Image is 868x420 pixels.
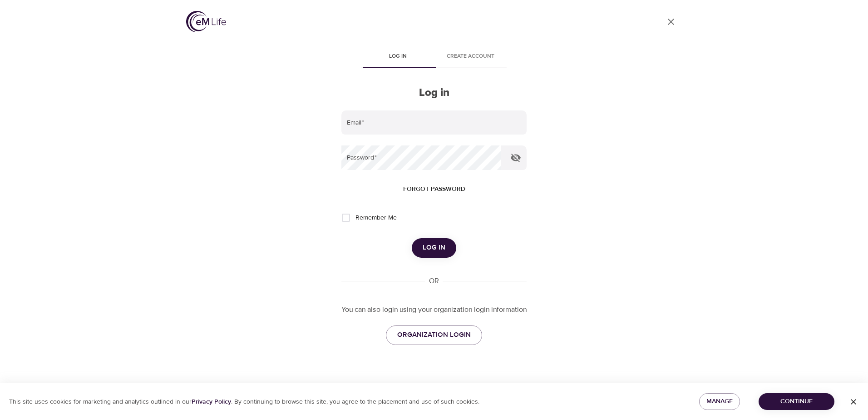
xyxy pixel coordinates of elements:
[699,393,740,410] button: Manage
[397,329,471,341] span: ORGANIZATION LOGIN
[425,276,443,286] div: OR
[341,86,527,100] h2: Log in
[766,396,827,407] span: Continue
[386,325,482,345] a: ORGANIZATION LOGIN
[412,238,456,257] button: Log in
[439,52,501,61] span: Create account
[192,398,231,406] a: Privacy Policy
[341,46,527,68] div: disabled tabs example
[341,305,527,315] p: You can also login using your organization login information
[367,52,429,61] span: Log in
[660,11,682,33] a: close
[403,184,465,195] span: Forgot password
[759,393,834,410] button: Continue
[706,396,733,407] span: Manage
[399,181,469,198] button: Forgot password
[423,242,445,254] span: Log in
[355,213,397,223] span: Remember Me
[186,11,226,32] img: logo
